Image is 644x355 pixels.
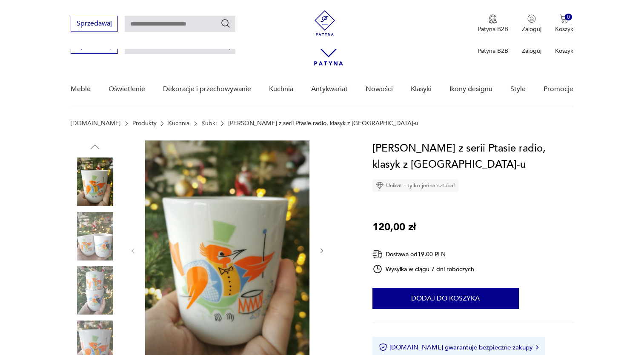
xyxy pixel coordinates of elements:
[372,179,458,192] div: Unikat - tylko jedna sztuka!
[312,10,338,36] img: Patyna - sklep z meblami i dekoracjami vintage
[269,73,293,106] a: Kuchnia
[527,14,536,23] img: Ikonka użytkownika
[522,14,541,33] button: Zaloguj
[478,14,508,33] button: Patyna B2B
[555,14,573,33] button: 0Koszyk
[220,18,231,29] button: Szukaj
[228,120,418,127] p: [PERSON_NAME] z serii Ptasie radio, klasyk z [GEOGRAPHIC_DATA]-u
[168,120,189,127] a: Kuchnia
[379,343,538,352] button: [DOMAIN_NAME] gwarantuje bezpieczne zakupy
[478,47,508,55] p: Patyna B2B
[311,73,348,106] a: Antykwariat
[71,73,91,106] a: Meble
[560,14,568,23] img: Ikona koszyka
[71,21,118,27] a: Sprzedawaj
[489,14,497,24] img: Ikona medalu
[71,266,119,315] img: Zdjęcie produktu Kubek bajkowy z serii Ptasie radio, klasyk z PRL-u
[478,25,508,33] p: Patyna B2B
[71,120,120,127] a: [DOMAIN_NAME]
[201,120,217,127] a: Kubki
[544,73,573,106] a: Promocje
[372,219,416,235] p: 120,00 zł
[555,25,573,33] p: Koszyk
[71,157,119,206] img: Zdjęcie produktu Kubek bajkowy z serii Ptasie radio, klasyk z PRL-u
[372,264,475,274] div: Wysyłka w ciągu 7 dni roboczych
[71,212,119,261] img: Zdjęcie produktu Kubek bajkowy z serii Ptasie radio, klasyk z PRL-u
[366,73,393,106] a: Nowości
[522,47,541,55] p: Zaloguj
[449,73,492,106] a: Ikony designu
[372,140,573,173] h1: [PERSON_NAME] z serii Ptasie radio, klasyk z [GEOGRAPHIC_DATA]-u
[411,73,432,106] a: Klasyki
[376,182,384,189] img: Ikona diamentu
[372,249,475,260] div: Dostawa od 19,00 PLN
[565,14,572,21] div: 0
[510,73,526,106] a: Style
[372,249,383,260] img: Ikona dostawy
[555,47,573,55] p: Koszyk
[536,345,538,349] img: Ikona strzałki w prawo
[71,16,118,31] button: Sprzedawaj
[478,14,508,33] a: Ikona medaluPatyna B2B
[71,43,118,49] a: Sprzedawaj
[379,343,387,352] img: Ikona certyfikatu
[109,73,145,106] a: Oświetlenie
[132,120,157,127] a: Produkty
[522,25,541,33] p: Zaloguj
[163,73,251,106] a: Dekoracje i przechowywanie
[372,288,519,309] button: Dodaj do koszyka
